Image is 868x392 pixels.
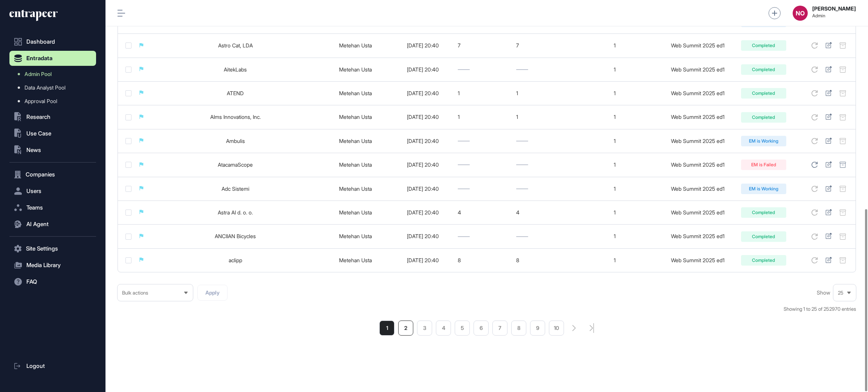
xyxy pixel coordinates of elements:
[662,114,734,120] div: Web Summit 2025 ed1
[26,131,51,137] span: Use Case
[218,209,253,216] a: Astra AI d. o. o.
[417,321,432,336] a: 3
[9,109,96,125] button: Research
[9,274,96,289] button: FAQ
[210,114,261,120] a: AIms Innovations, Inc.
[396,114,450,120] div: [DATE] 20:40
[530,321,545,336] li: 9
[812,6,856,12] strong: [PERSON_NAME]
[26,262,61,268] span: Media Library
[13,67,96,81] a: Admin Pool
[741,184,786,194] div: EM is Working
[458,114,509,120] div: 1
[396,90,450,96] div: [DATE] 20:40
[741,231,786,242] div: Completed
[474,321,489,336] a: 6
[575,162,654,168] div: 1
[575,90,654,96] div: 1
[662,67,734,73] div: Web Summit 2025 ed1
[218,161,253,168] a: AtacamaScope
[817,290,830,296] span: Show
[26,221,49,227] span: AI Agent
[9,359,96,374] a: Logout
[516,210,567,216] div: 4
[741,40,786,51] div: Completed
[662,162,734,168] div: Web Summit 2025 ed1
[339,114,372,120] a: Metehan Usta
[741,88,786,99] div: Completed
[122,290,148,296] span: Bulk actions
[572,325,576,331] a: search-pagination-next-button
[492,321,507,336] a: 7
[339,233,372,239] a: Metehan Usta
[741,207,786,218] div: Completed
[24,98,57,104] span: Approval Pool
[662,210,734,216] div: Web Summit 2025 ed1
[741,64,786,75] div: Completed
[215,233,256,239] a: ANCIIAN Bicycles
[396,210,450,216] div: [DATE] 20:40
[24,85,66,91] span: Data Analyst Pool
[458,90,509,96] div: 1
[458,210,509,216] div: 4
[229,257,242,263] a: aclipp
[396,162,450,168] div: [DATE] 20:40
[396,43,450,49] div: [DATE] 20:40
[838,290,844,296] span: 25
[13,94,96,108] a: Approval Pool
[9,217,96,232] button: AI Agent
[24,71,52,77] span: Admin Pool
[458,43,509,49] div: 7
[575,186,654,192] div: 1
[339,209,372,216] a: Metehan Usta
[396,138,450,144] div: [DATE] 20:40
[339,66,372,73] a: Metehan Usta
[26,172,55,178] span: Companies
[339,185,372,192] a: Metehan Usta
[436,321,451,336] a: 4
[226,138,245,144] a: Ambulis
[218,42,253,49] a: Astro Cat, LDA
[9,184,96,199] button: Users
[227,90,244,96] a: ATEND
[9,126,96,141] button: Use Case
[26,55,52,61] span: Entradata
[516,43,567,49] div: 7
[455,321,470,336] a: 5
[549,321,564,336] a: 10
[339,161,372,168] a: Metehan Usta
[575,257,654,263] div: 1
[662,186,734,192] div: Web Summit 2025 ed1
[516,90,567,96] div: 1
[516,114,567,120] div: 1
[812,13,856,18] span: Admin
[662,257,734,263] div: Web Summit 2025 ed1
[26,188,41,194] span: Users
[396,257,450,263] div: [DATE] 20:40
[741,160,786,170] div: EM is Failed
[793,6,808,21] button: NO
[13,81,96,94] a: Data Analyst Pool
[339,257,372,263] a: Metehan Usta
[575,114,654,120] div: 1
[662,90,734,96] div: Web Summit 2025 ed1
[339,42,372,49] a: Metehan Usta
[379,321,394,336] li: 1
[398,321,413,336] li: 2
[662,138,734,144] div: Web Summit 2025 ed1
[339,138,372,144] a: Metehan Usta
[511,321,526,336] a: 8
[26,363,45,369] span: Logout
[9,34,96,49] a: Dashboard
[339,90,372,96] a: Metehan Usta
[9,258,96,273] button: Media Library
[26,114,50,120] span: Research
[26,147,41,153] span: News
[575,43,654,49] div: 1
